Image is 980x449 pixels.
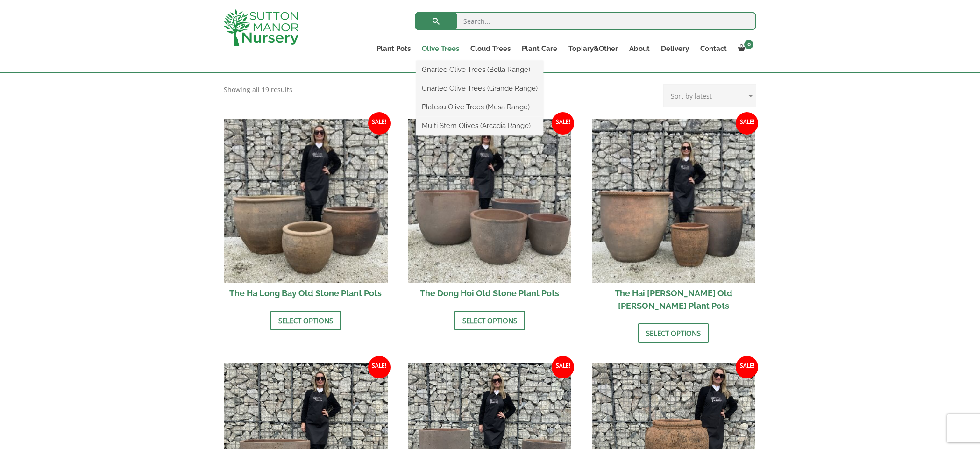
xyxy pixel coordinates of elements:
[552,356,574,378] span: Sale!
[224,84,292,95] p: Showing all 19 results
[592,119,756,283] img: The Hai Phong Old Stone Plant Pots
[465,42,516,55] a: Cloud Trees
[416,81,543,95] a: Gnarled Olive Trees (Grande Range)
[416,119,543,133] a: Multi Stem Olives (Arcadia Range)
[408,283,572,304] h2: The Dong Hoi Old Stone Plant Pots
[408,119,572,283] img: The Dong Hoi Old Stone Plant Pots
[563,42,624,55] a: Topiary&Other
[736,112,758,135] span: Sale!
[270,311,341,330] a: Select options for “The Ha Long Bay Old Stone Plant Pots”
[368,112,391,135] span: Sale!
[416,42,465,55] a: Olive Trees
[224,9,298,46] img: logo
[736,356,758,378] span: Sale!
[592,119,756,316] a: Sale! The Hai [PERSON_NAME] Old [PERSON_NAME] Plant Pots
[744,40,753,49] span: 0
[624,42,655,55] a: About
[663,84,756,107] select: Shop order
[416,63,543,77] a: Gnarled Olive Trees (Bella Range)
[655,42,695,55] a: Delivery
[224,119,388,283] img: The Ha Long Bay Old Stone Plant Pots
[224,119,388,304] a: Sale! The Ha Long Bay Old Stone Plant Pots
[371,42,416,55] a: Plant Pots
[592,283,756,316] h2: The Hai [PERSON_NAME] Old [PERSON_NAME] Plant Pots
[638,323,709,343] a: Select options for “The Hai Phong Old Stone Plant Pots”
[552,112,574,135] span: Sale!
[224,283,388,304] h2: The Ha Long Bay Old Stone Plant Pots
[416,100,543,114] a: Plateau Olive Trees (Mesa Range)
[415,12,756,30] input: Search...
[732,42,756,55] a: 0
[408,119,572,304] a: Sale! The Dong Hoi Old Stone Plant Pots
[368,356,391,378] span: Sale!
[454,311,525,330] a: Select options for “The Dong Hoi Old Stone Plant Pots”
[516,42,563,55] a: Plant Care
[695,42,732,55] a: Contact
